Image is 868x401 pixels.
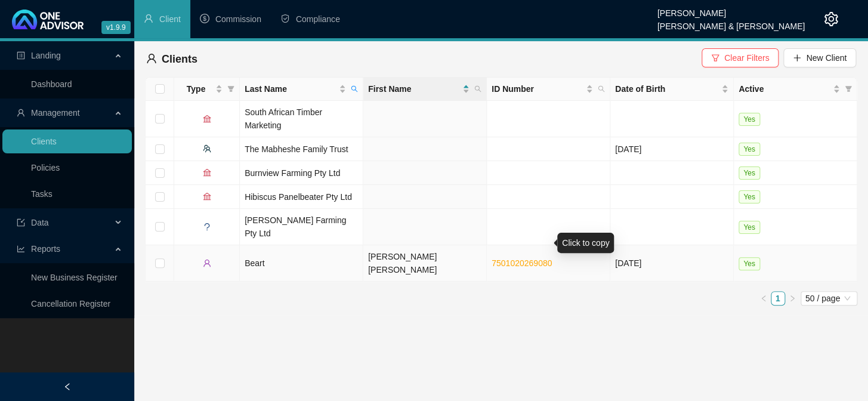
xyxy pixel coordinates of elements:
span: Last Name [245,82,336,95]
span: search [472,80,484,98]
span: search [348,80,360,98]
td: Hibiscus Panelbeater Pty Ltd [240,185,363,209]
span: Clients [162,53,197,65]
a: Clients [31,137,57,146]
span: filter [845,85,852,92]
img: 2df55531c6924b55f21c4cf5d4484680-logo-light.svg [12,10,84,29]
th: Date of Birth [610,78,734,101]
span: bank [203,192,211,200]
span: Type [179,82,213,95]
td: [DATE] [610,137,734,161]
span: line-chart [17,245,25,253]
span: filter [842,80,854,98]
li: Next Page [785,291,799,306]
span: dollar [200,14,209,23]
span: plus [793,54,801,62]
span: Client [159,14,181,24]
td: [DATE] [610,245,734,282]
span: ID Number [492,82,583,95]
th: Last Name [240,78,363,101]
td: The Mabheshe Family Trust [240,137,363,161]
th: Active [734,78,857,101]
span: filter [225,80,237,98]
span: right [789,295,796,302]
span: user [146,53,157,64]
a: 7501020269080 [492,258,552,268]
span: profile [17,51,25,60]
span: First Name [368,82,460,95]
span: search [351,85,358,92]
span: Yes [739,166,760,180]
td: Beart [240,245,363,282]
li: Previous Page [756,291,771,306]
span: Yes [739,190,760,203]
div: [PERSON_NAME] [657,3,805,16]
span: question [203,223,211,231]
th: Type [174,78,240,101]
button: left [756,291,771,306]
a: Tasks [31,189,52,199]
td: [PERSON_NAME] Farming Pty Ltd [240,209,363,245]
span: setting [824,12,838,26]
span: Yes [739,143,760,156]
span: Management [31,108,80,118]
span: search [595,80,607,98]
li: 1 [771,291,785,306]
span: Commission [215,14,261,24]
span: Data [31,218,49,227]
span: bank [203,115,211,123]
span: Compliance [296,14,340,24]
span: 50 / page [805,292,852,305]
div: Click to copy [557,233,614,253]
th: ID Number [487,78,610,101]
a: 1 [771,292,784,305]
span: Clear Filters [724,51,769,64]
button: Clear Filters [702,48,779,67]
span: Landing [31,51,61,60]
span: Yes [739,257,760,270]
span: search [598,85,605,92]
span: Yes [739,113,760,126]
span: left [63,383,72,391]
button: New Client [783,48,856,67]
div: [PERSON_NAME] & [PERSON_NAME] [657,16,805,29]
a: Cancellation Register [31,299,110,309]
span: Reports [31,244,60,254]
span: v1.9.9 [101,21,131,34]
a: New Business Register [31,273,118,282]
span: user [203,259,211,267]
span: Active [739,82,830,95]
div: Page Size [801,291,857,306]
td: [PERSON_NAME] [PERSON_NAME] [363,245,487,282]
span: filter [227,85,234,92]
a: Policies [31,163,60,172]
span: user [144,14,153,23]
span: filter [711,54,719,62]
span: safety [280,14,290,23]
button: right [785,291,799,306]
span: import [17,218,25,227]
span: search [474,85,481,92]
td: South African Timber Marketing [240,101,363,137]
span: bank [203,168,211,177]
td: Burnview Farming Pty Ltd [240,161,363,185]
span: user [17,109,25,117]
span: left [760,295,767,302]
span: Yes [739,221,760,234]
span: team [203,144,211,153]
a: Dashboard [31,79,72,89]
span: New Client [806,51,847,64]
span: Date of Birth [615,82,719,95]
